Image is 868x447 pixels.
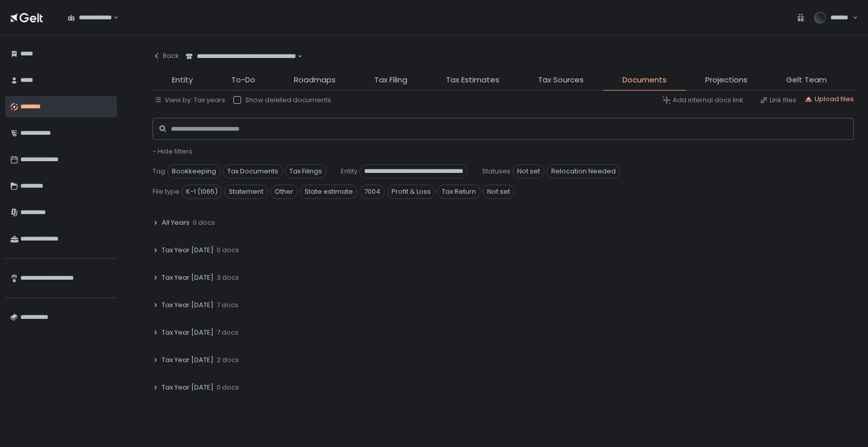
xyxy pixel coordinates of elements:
span: Tax Estimates [446,74,499,86]
span: Statement [224,185,268,199]
span: Tax Year [DATE] [162,328,214,337]
span: Tax Filings [285,164,326,178]
span: Profit & Loss [387,185,435,199]
span: 7004 [360,185,385,199]
span: Tag [153,167,165,176]
span: Tax Year [DATE] [162,301,214,310]
span: Tax Return [437,185,481,199]
div: Search for option [179,46,303,67]
button: - Hide filters [153,147,192,156]
span: K-1 (1065) [182,185,222,199]
span: 0 docs [193,218,215,227]
span: Entity [341,167,357,176]
span: Documents [622,74,667,86]
span: 0 docs [217,383,239,392]
span: 7 docs [217,301,238,310]
span: Tax Year [DATE] [162,246,214,255]
span: Tax Filing [374,74,407,86]
span: Relocation Needed [547,164,620,178]
span: Not set [483,185,515,199]
span: Tax Sources [538,74,584,86]
button: Add internal docs link [663,96,743,105]
span: 3 docs [217,273,239,282]
span: 2 docs [217,355,239,365]
span: Roadmaps [294,74,336,86]
span: State estimate [300,185,357,199]
button: View by: Tax years [155,96,225,105]
button: Back [153,46,179,66]
span: Tax Year [DATE] [162,273,214,282]
span: File type [153,187,179,196]
div: Search for option [61,7,118,28]
span: Gelt Team [786,74,827,86]
span: Projections [705,74,747,86]
span: Tax Documents [223,164,283,178]
span: Statuses [482,167,511,176]
button: Upload files [804,95,854,104]
span: 0 docs [217,246,239,255]
span: 7 docs [217,328,238,337]
span: Other [270,185,298,199]
span: To-Do [231,74,255,86]
span: Not set [513,164,545,178]
span: Tax Year [DATE] [162,355,214,365]
div: Back [153,51,179,61]
button: Link files [760,96,796,105]
span: Bookkeeping [167,164,221,178]
span: Entity [172,74,193,86]
span: All Years [162,218,190,227]
input: Search for option [296,51,296,62]
span: Tax Year [DATE] [162,383,214,392]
